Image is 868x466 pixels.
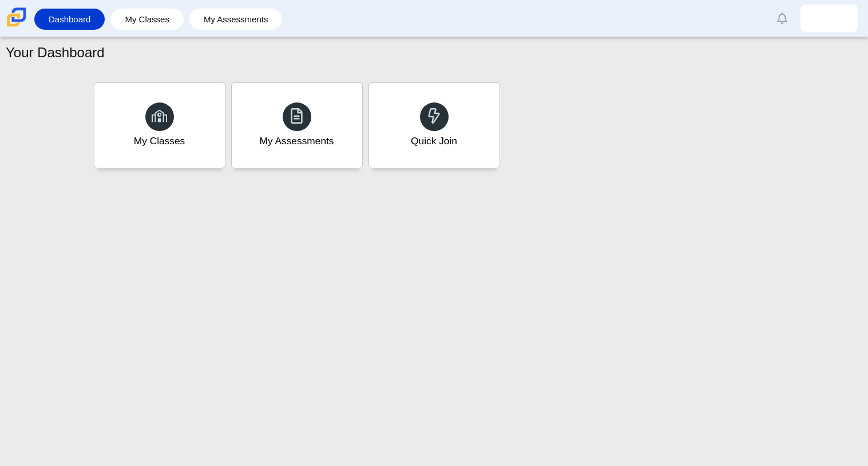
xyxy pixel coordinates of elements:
[116,9,178,30] a: My Classes
[5,21,29,31] a: Carmen School of Science & Technology
[40,9,99,30] a: Dashboard
[260,134,334,148] div: My Assessments
[820,9,838,27] img: shua.velascopadill.7SOJKG
[411,134,457,148] div: Quick Join
[195,9,277,30] a: My Assessments
[368,82,500,168] a: Quick Join
[6,43,105,62] h1: Your Dashboard
[231,82,363,168] a: My Assessments
[800,5,858,32] a: shua.velascopadill.7SOJKG
[94,82,225,168] a: My Classes
[5,5,29,29] img: Carmen School of Science & Technology
[770,6,795,31] a: Alerts
[134,134,185,148] div: My Classes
